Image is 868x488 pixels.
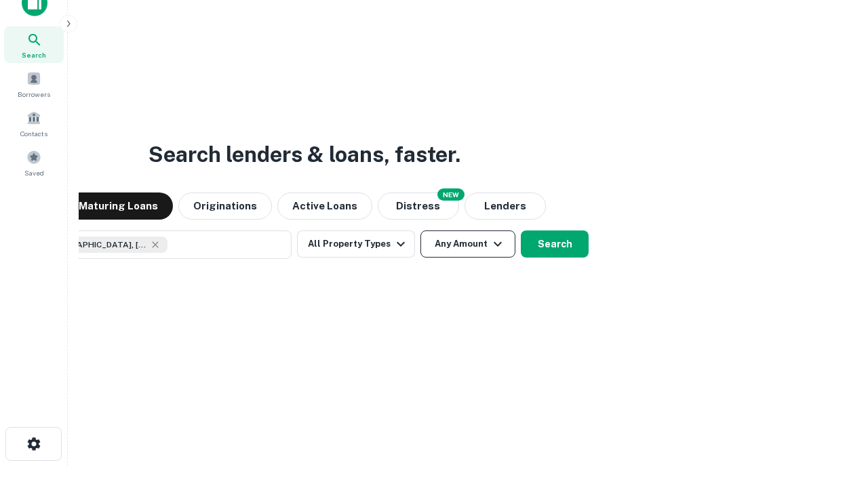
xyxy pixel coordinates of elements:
a: Contacts [4,105,64,142]
h3: Search lenders & loans, faster. [149,138,460,171]
button: Any Amount [420,230,515,258]
iframe: Chat Widget [800,380,868,445]
button: Active Loans [277,192,372,220]
a: Search [4,26,64,63]
button: All Property Types [297,230,415,258]
button: Maturing Loans [64,192,173,220]
span: Search [22,49,46,60]
span: Saved [24,167,44,178]
button: Lenders [465,192,546,220]
button: [GEOGRAPHIC_DATA], [GEOGRAPHIC_DATA], [GEOGRAPHIC_DATA] [20,230,292,259]
a: Saved [4,144,64,181]
a: Borrowers [4,66,64,102]
span: [GEOGRAPHIC_DATA], [GEOGRAPHIC_DATA], [GEOGRAPHIC_DATA] [45,239,147,251]
div: NEW [437,188,465,201]
button: Search [521,230,589,258]
span: Borrowers [18,89,50,100]
span: Contacts [20,128,47,139]
button: Search distressed loans with lien and other non-mortgage details. [378,192,459,220]
button: Originations [178,192,272,220]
